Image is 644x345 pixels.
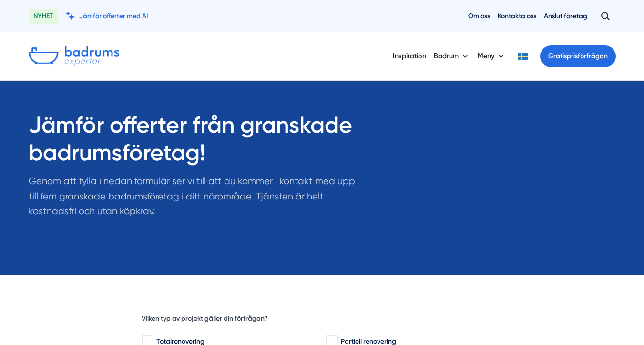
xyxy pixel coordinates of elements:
button: Badrum [434,44,470,69]
button: Öppna sök [595,8,616,25]
button: Meny [478,44,506,69]
img: Badrumsexperter.se logotyp [29,46,119,66]
h1: Jämför offerter från granskade badrumsföretag! [29,111,365,174]
a: Inspiration [393,44,426,68]
p: Genom att fylla i nedan formulär ser vi till att du kommer i kontakt med upp till fem granskade b... [29,174,365,223]
h5: Vilken typ av projekt gäller din förfrågan? [142,314,268,326]
a: Gratisprisförfrågan [540,45,616,67]
a: Anslut företag [544,11,587,21]
span: Gratis [548,52,567,60]
a: Jämför offerter med AI [66,11,148,21]
span: NYHET [29,9,58,24]
span: Jämför offerter med AI [79,11,148,21]
a: Om oss [468,11,490,21]
a: Kontakta oss [498,11,536,21]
